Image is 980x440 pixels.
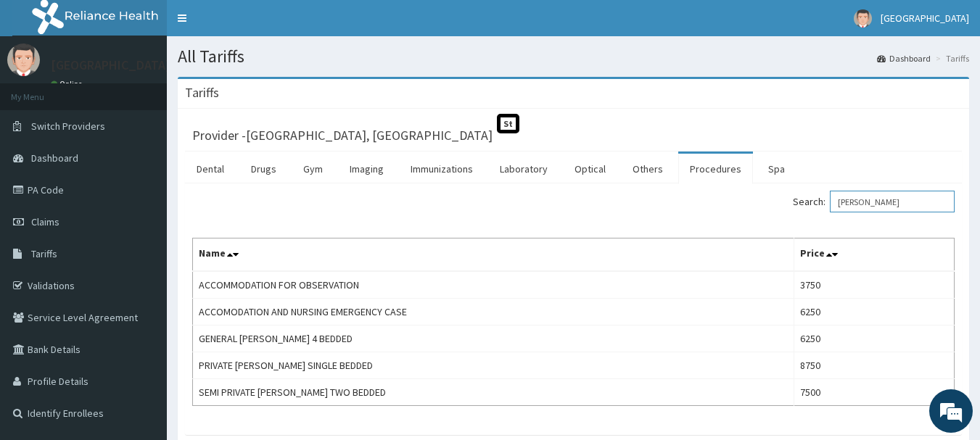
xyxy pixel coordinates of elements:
a: Immunizations [399,154,485,184]
label: Search: [793,191,955,212]
img: User Image [854,9,872,28]
a: Gym [292,154,334,184]
span: St [497,114,519,133]
td: 3750 [794,271,955,299]
div: Chat with us now [75,81,244,100]
a: Spa [757,154,796,184]
a: Imaging [338,154,395,184]
td: ACCOMODATION AND NURSING EMERGENCY CASE [193,299,794,325]
a: Dental [185,154,236,184]
span: We're online! [84,129,200,275]
div: Minimize live chat window [238,7,273,42]
img: d_794563401_company_1708531726252_794563401 [27,72,59,109]
h1: All Tariffs [178,47,969,66]
td: PRIVATE [PERSON_NAME] SINGLE BEDDED [193,352,794,379]
span: Tariffs [31,247,57,260]
h3: Tariffs [185,86,219,99]
a: Others [621,154,675,184]
td: ACCOMMODATION FOR OBSERVATION [193,271,794,299]
input: Search: [830,191,955,212]
th: Price [794,238,955,272]
a: Optical [563,154,617,184]
th: Name [193,238,794,272]
textarea: Type your message and hit 'Enter' [7,289,276,340]
h3: Provider - [GEOGRAPHIC_DATA], [GEOGRAPHIC_DATA] [192,129,493,142]
a: Drugs [239,154,288,184]
td: GENERAL [PERSON_NAME] 4 BEDDED [193,325,794,352]
td: 6250 [794,299,955,325]
td: 6250 [794,325,955,352]
li: Tariffs [932,52,969,65]
span: Dashboard [31,151,78,165]
td: 7500 [794,379,955,406]
td: SEMI PRIVATE [PERSON_NAME] TWO BEDDED [193,379,794,406]
a: Online [51,79,86,89]
span: Claims [31,215,59,228]
a: Procedures [678,154,753,184]
span: [GEOGRAPHIC_DATA] [881,12,969,25]
img: User Image [7,43,40,76]
p: [GEOGRAPHIC_DATA] [51,59,170,72]
a: Laboratory [488,154,559,184]
td: 8750 [794,352,955,379]
span: Switch Providers [31,120,105,133]
a: Dashboard [877,52,931,65]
